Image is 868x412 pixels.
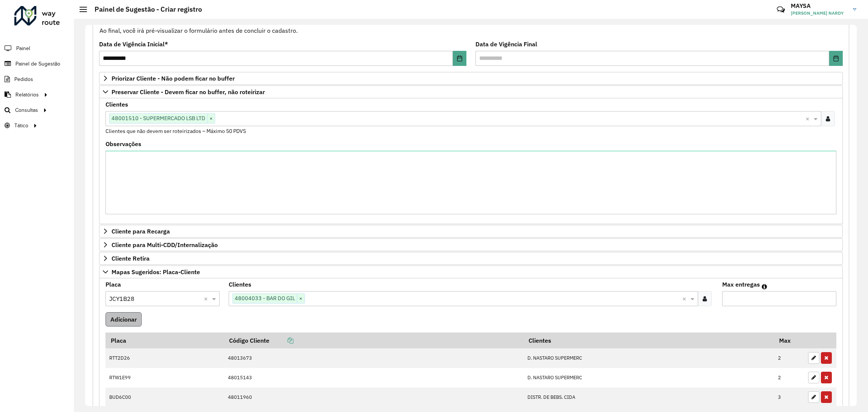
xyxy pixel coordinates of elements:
[475,40,537,49] label: Data de Vigência Final
[229,280,251,289] label: Clientes
[99,72,843,85] a: Priorizar Cliente - Não podem ficar no buffer
[112,228,170,234] span: Cliente para Recarga
[87,5,202,14] h2: Painel de Sugestão - Criar registro
[453,51,466,66] button: Choose Date
[224,348,524,368] td: 48013673
[105,100,128,109] label: Clientes
[14,122,28,130] span: Tático
[791,2,847,9] h3: MAYSA
[105,388,224,407] td: BUD6C00
[105,139,141,148] label: Observações
[224,333,524,348] th: Código Cliente
[523,368,774,388] td: D. NASTARO SUPERMERC
[774,368,804,388] td: 2
[105,280,121,289] label: Placa
[99,85,843,98] a: Preservar Cliente - Devem ficar no buffer, não roteirizar
[233,294,297,303] span: 48004033 - BAR DO GIL
[224,388,524,407] td: 48011960
[105,368,224,388] td: RTW1E99
[269,337,293,344] a: Copiar
[224,368,524,388] td: 48015143
[297,294,304,303] span: ×
[105,312,142,327] button: Adicionar
[99,238,843,251] a: Cliente para Multi-CDD/Internalização
[16,44,30,52] span: Painel
[99,225,843,238] a: Cliente para Recarga
[523,388,774,407] td: DISTR. DE BEBS. CIDA
[15,91,39,99] span: Relatórios
[682,294,689,303] span: Clear all
[523,333,774,348] th: Clientes
[99,98,843,224] div: Preservar Cliente - Devem ficar no buffer, não roteirizar
[15,60,60,68] span: Painel de Sugestão
[14,75,33,83] span: Pedidos
[791,10,847,17] span: [PERSON_NAME] NARDY
[774,333,804,348] th: Max
[112,75,235,81] span: Priorizar Cliente - Não podem ficar no buffer
[112,255,150,261] span: Cliente Retira
[204,294,210,303] span: Clear all
[105,333,224,348] th: Placa
[805,114,812,123] span: Clear all
[105,128,246,134] small: Clientes que não devem ser roteirizados – Máximo 50 PDVS
[15,106,38,114] span: Consultas
[774,348,804,368] td: 2
[112,89,265,95] span: Preservar Cliente - Devem ficar no buffer, não roteirizar
[99,252,843,265] a: Cliente Retira
[105,348,224,368] td: RTT2D26
[99,40,168,49] label: Data de Vigência Inicial
[722,280,760,289] label: Max entregas
[829,51,843,66] button: Choose Date
[99,266,843,278] a: Mapas Sugeridos: Placa-Cliente
[773,2,789,18] a: Contato Rápido
[112,242,218,248] span: Cliente para Multi-CDD/Internalização
[762,284,767,290] em: Máximo de clientes que serão colocados na mesma rota com os clientes informados
[523,348,774,368] td: D. NASTARO SUPERMERC
[207,114,215,123] span: ×
[774,388,804,407] td: 3
[110,114,207,123] span: 48001510 - SUPERMERCADO LSB LTD
[112,269,200,275] span: Mapas Sugeridos: Placa-Cliente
